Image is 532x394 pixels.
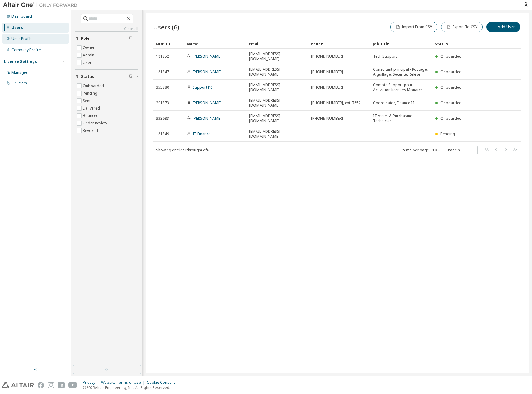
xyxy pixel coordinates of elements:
[440,116,462,121] span: Onboarded
[83,97,92,105] label: Sent
[311,101,361,105] span: [PHONE_NUMBER], ext. 7652
[156,85,169,90] span: 355380
[193,69,221,74] a: [PERSON_NAME]
[193,85,213,90] a: Support PC
[187,39,244,49] div: Name
[83,127,99,134] label: Revoked
[68,382,77,388] img: youtube.svg
[156,147,209,153] span: Showing entries 1 through 6 of 6
[58,382,65,388] img: linkedin.svg
[440,131,455,137] span: Pending
[440,85,462,90] span: Onboarded
[373,67,430,77] span: Consultant principal - Routage, Aiguillage, Sécurité, Relève
[486,22,520,32] button: Add User
[249,98,306,108] span: [EMAIL_ADDRESS][DOMAIN_NAME]
[156,39,182,49] div: MDH ID
[311,85,343,90] span: [PHONE_NUMBER]
[193,116,221,121] a: [PERSON_NAME]
[83,44,96,51] label: Owner
[373,54,397,59] span: Tech Support
[83,112,100,119] label: Bounced
[83,105,101,112] label: Delivered
[81,74,94,79] span: Status
[440,54,462,59] span: Onboarded
[249,129,306,139] span: [EMAIL_ADDRESS][DOMAIN_NAME]
[249,39,306,49] div: Email
[373,114,430,123] span: IT Asset & Purchasing Technician
[156,132,169,137] span: 181349
[83,90,99,97] label: Pending
[249,114,306,123] span: [EMAIL_ADDRESS][DOMAIN_NAME]
[4,59,37,64] div: License Settings
[2,382,34,388] img: altair_logo.svg
[373,83,430,92] span: Compte Support pour Activation licenses Monarch
[193,100,221,105] a: [PERSON_NAME]
[129,36,133,41] span: Clear filter
[11,36,33,41] div: User Profile
[81,36,90,41] span: Role
[147,380,179,385] div: Cookie Consent
[11,14,32,19] div: Dashboard
[153,23,179,31] span: Users (6)
[311,54,343,59] span: [PHONE_NUMBER]
[373,101,415,105] span: Coordinator, Finance IT
[3,2,81,8] img: Altair One
[83,385,179,390] p: © 2025 Altair Engineering, Inc. All Rights Reserved.
[432,148,441,153] button: 10
[156,101,169,105] span: 291373
[156,54,169,59] span: 181352
[11,70,29,75] div: Managed
[311,69,343,74] span: [PHONE_NUMBER]
[249,67,306,77] span: [EMAIL_ADDRESS][DOMAIN_NAME]
[156,116,169,121] span: 333683
[83,82,105,90] label: Onboarded
[156,69,169,74] span: 181347
[440,69,462,74] span: Onboarded
[11,81,27,86] div: On Prem
[11,47,41,52] div: Company Profile
[83,59,93,66] label: User
[390,22,437,32] button: Import From CSV
[83,51,96,59] label: Admin
[401,146,442,154] span: Items per page
[311,116,343,121] span: [PHONE_NUMBER]
[249,83,306,92] span: [EMAIL_ADDRESS][DOMAIN_NAME]
[48,382,54,388] img: instagram.svg
[83,119,108,127] label: Under Review
[193,131,211,137] a: IT Finance
[448,146,478,154] span: Page n.
[249,51,306,61] span: [EMAIL_ADDRESS][DOMAIN_NAME]
[435,39,489,49] div: Status
[83,380,101,385] div: Privacy
[101,380,147,385] div: Website Terms of Use
[75,70,138,83] button: Status
[440,100,462,105] span: Onboarded
[311,39,368,49] div: Phone
[373,39,430,49] div: Job Title
[441,22,483,32] button: Export To CSV
[11,25,23,30] div: Users
[75,26,138,31] a: Clear all
[193,54,221,59] a: [PERSON_NAME]
[129,74,133,79] span: Clear filter
[75,32,138,45] button: Role
[38,382,44,388] img: facebook.svg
